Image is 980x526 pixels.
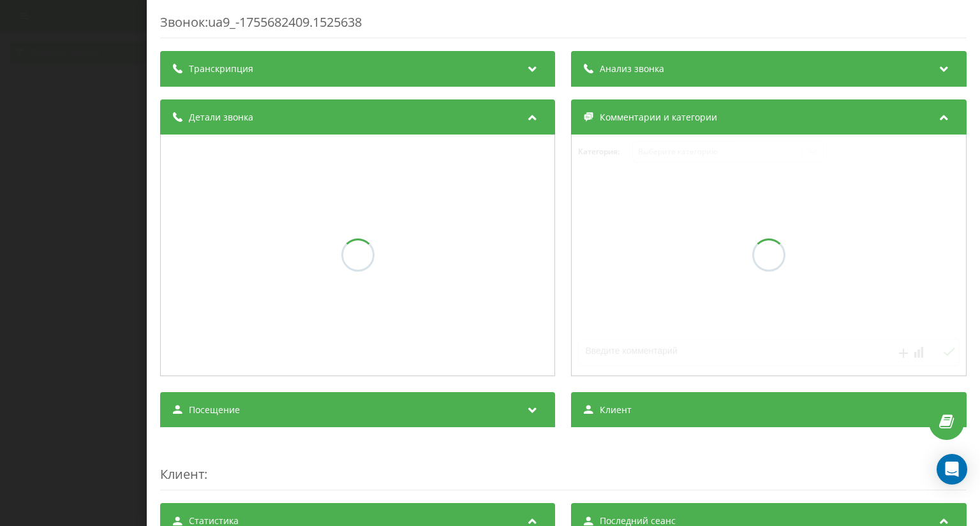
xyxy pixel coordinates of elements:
span: Комментарии и категории [600,111,718,124]
div: : [160,440,967,490]
span: Детали звонка [189,111,253,124]
div: Open Intercom Messenger [937,454,967,485]
span: Клиент [160,465,204,483]
div: Звонок : ua9_-1755682409.1525638 [160,13,967,38]
span: Посещение [189,404,240,416]
span: Анализ звонка [600,62,665,75]
span: Клиент [600,404,632,416]
span: Транскрипция [189,62,253,75]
